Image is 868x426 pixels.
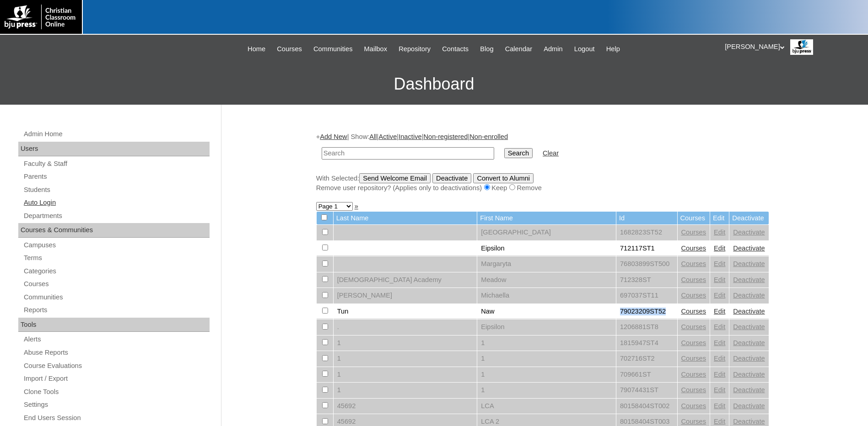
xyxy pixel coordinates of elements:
[477,212,616,225] td: First Name
[714,386,725,394] a: Edit
[23,334,210,345] a: Alerts
[243,44,270,54] a: Home
[714,276,725,283] a: Edit
[316,173,769,193] div: With Selected:
[616,256,677,272] td: 76803899ST500
[681,276,706,283] a: Courses
[399,44,431,54] span: Repository
[475,44,498,54] a: Blog
[477,383,616,398] td: 1
[616,399,677,414] td: 80158404ST002
[681,308,706,315] a: Courses
[725,39,859,55] div: [PERSON_NAME]
[23,171,210,182] a: Parents
[714,323,725,330] a: Edit
[570,44,599,54] a: Logout
[681,323,706,330] a: Courses
[602,44,625,54] a: Help
[681,386,706,394] a: Courses
[320,133,347,140] a: Add New
[313,44,353,54] span: Communities
[477,399,616,414] td: LCA
[334,288,477,304] td: [PERSON_NAME]
[616,304,677,319] td: 79023209ST52
[277,44,302,54] span: Courses
[23,278,210,290] a: Courses
[681,292,706,299] a: Courses
[334,212,477,225] td: Last Name
[23,347,210,358] a: Abuse Reports
[477,351,616,367] td: 1
[316,132,769,192] div: + | Show: | | | |
[733,276,765,283] a: Deactivate
[616,319,677,335] td: 1206881ST8
[23,304,210,316] a: Reports
[790,39,813,55] img: George / Distance Learning Online Staff
[616,225,677,240] td: 1682823ST52
[359,173,431,183] input: Send Welcome Email
[504,148,533,158] input: Search
[681,260,706,267] a: Courses
[616,272,677,288] td: 712328ST
[364,44,388,54] span: Mailbox
[714,260,725,267] a: Edit
[616,383,677,398] td: 79074431ST
[710,212,729,225] td: Edit
[681,402,706,410] a: Courses
[714,355,725,362] a: Edit
[477,319,616,335] td: Eipsilon
[733,245,765,252] a: Deactivate
[334,383,477,398] td: 1
[369,133,377,140] a: All
[574,44,595,54] span: Logout
[469,133,508,140] a: Non-enrolled
[23,252,210,264] a: Terms
[334,351,477,367] td: 1
[477,367,616,383] td: 1
[23,292,210,303] a: Communities
[681,339,706,346] a: Courses
[714,308,725,315] a: Edit
[334,367,477,383] td: 1
[23,210,210,222] a: Departments
[543,149,559,157] a: Clear
[18,142,210,156] div: Users
[733,292,765,299] a: Deactivate
[334,335,477,351] td: 1
[23,412,210,424] a: End Users Session
[681,229,706,236] a: Courses
[477,335,616,351] td: 1
[18,223,210,238] div: Courses & Communities
[477,225,616,240] td: [GEOGRAPHIC_DATA]
[714,292,725,299] a: Edit
[432,173,471,183] input: Deactivate
[355,202,358,210] a: »
[18,318,210,332] div: Tools
[473,173,534,183] input: Convert to Alumni
[714,402,725,410] a: Edit
[23,158,210,170] a: Faculty & Staff
[733,339,765,346] a: Deactivate
[733,355,765,362] a: Deactivate
[5,5,77,29] img: logo-white.png
[23,197,210,208] a: Auto Login
[272,44,307,54] a: Courses
[733,386,765,394] a: Deactivate
[733,418,765,425] a: Deactivate
[316,183,769,193] div: Remove user repository? (Applies only to deactivations) Keep Remove
[616,288,677,304] td: 697037ST11
[23,240,210,251] a: Campuses
[505,44,532,54] span: Calendar
[544,44,563,54] span: Admin
[360,44,392,54] a: Mailbox
[681,355,706,362] a: Courses
[606,44,620,54] span: Help
[437,44,473,54] a: Contacts
[733,402,765,410] a: Deactivate
[248,44,265,54] span: Home
[733,308,765,315] a: Deactivate
[477,256,616,272] td: Margaryta
[334,304,477,319] td: Tun
[714,339,725,346] a: Edit
[714,371,725,378] a: Edit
